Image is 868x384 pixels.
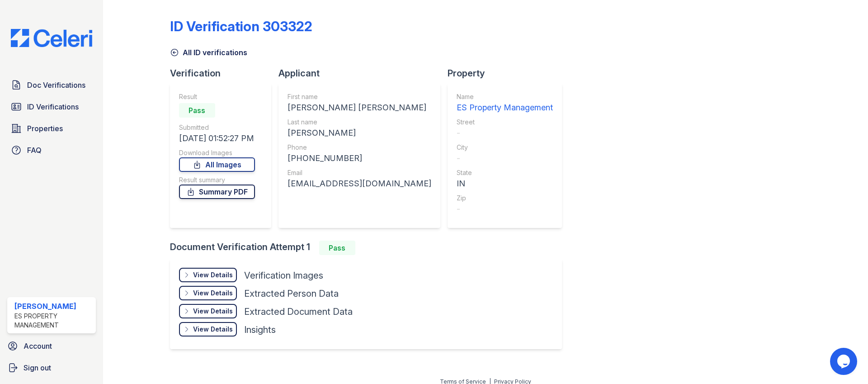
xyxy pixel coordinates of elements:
div: State [457,168,553,177]
span: Sign out [24,362,51,373]
div: [PHONE_NUMBER] [288,152,431,165]
div: [EMAIL_ADDRESS][DOMAIN_NAME] [288,177,431,190]
div: Verification [170,67,278,80]
a: ID Verifications [7,98,96,116]
div: View Details [193,307,233,316]
div: [PERSON_NAME] [288,127,431,139]
div: Applicant [278,67,448,80]
div: First name [288,92,431,101]
div: ID Verification 303322 [170,18,312,34]
div: Result summary [179,175,255,185]
div: Verification Images [244,269,323,282]
div: Insights [244,323,276,336]
div: Extracted Document Data [244,305,353,318]
div: City [457,143,553,152]
span: FAQ [27,145,42,156]
a: Properties [7,119,96,137]
div: Result [179,92,255,101]
div: Download Images [179,148,255,157]
iframe: chat widget [830,348,859,375]
div: Street [457,118,553,127]
a: All Images [179,157,255,172]
div: Extracted Person Data [244,287,339,300]
div: View Details [193,325,233,334]
span: Properties [27,123,63,134]
div: - [457,152,553,165]
div: Pass [179,103,215,118]
div: Zip [457,194,553,203]
div: - [457,203,553,215]
div: - [457,127,553,139]
img: CE_Logo_Blue-a8612792a0a2168367f1c8372b55b34899dd931a85d93a1a3d3e32e68fde9ad4.png [4,29,99,47]
a: FAQ [7,141,96,159]
a: Summary PDF [179,185,255,199]
div: View Details [193,270,233,280]
div: Phone [288,143,431,152]
a: Account [4,337,99,355]
div: [PERSON_NAME] [14,301,92,312]
div: Submitted [179,123,255,132]
a: Doc Verifications [7,76,96,94]
a: Sign out [4,359,99,377]
div: Email [288,168,431,177]
span: Doc Verifications [27,80,85,90]
div: ES Property Management [14,312,92,330]
div: Name [457,92,553,101]
div: Document Verification Attempt 1 [170,241,569,255]
div: View Details [193,289,233,298]
div: IN [457,177,553,190]
span: ID Verifications [27,101,79,112]
div: Property [448,67,569,80]
a: Name ES Property Management [457,92,553,114]
a: All ID verifications [170,47,247,58]
div: ES Property Management [457,101,553,114]
div: Pass [319,241,355,255]
div: [DATE] 01:52:27 PM [179,132,255,145]
div: Last name [288,118,431,127]
span: Account [24,341,52,351]
div: [PERSON_NAME] [PERSON_NAME] [288,101,431,114]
